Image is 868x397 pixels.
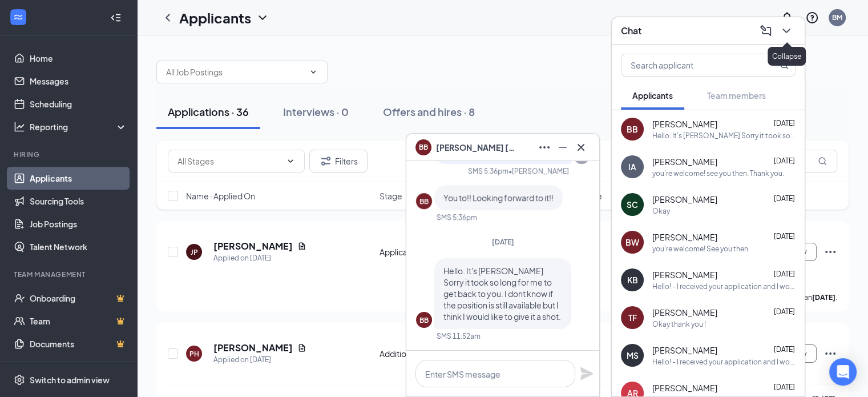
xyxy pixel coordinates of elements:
[14,121,25,133] svg: Analysis
[774,345,795,354] span: [DATE]
[572,138,590,157] button: Cross
[774,383,795,391] span: [DATE]
[707,90,766,101] span: Team members
[774,270,795,278] span: [DATE]
[768,47,806,66] div: Collapse
[30,374,110,386] div: Switch to admin view
[383,105,475,119] div: Offers and hires · 8
[443,266,561,322] span: Hello. It's [PERSON_NAME] Sorry it took so long for me to get back to you. I dont know if the pos...
[508,166,569,176] span: • [PERSON_NAME]
[759,24,773,38] svg: ComposeMessage
[14,374,25,386] svg: Settings
[13,11,24,23] svg: WorkstreamLogo
[652,231,717,243] span: [PERSON_NAME]
[621,25,641,37] h3: Chat
[14,150,125,159] div: Hiring
[554,138,572,157] button: Minimize
[556,141,570,154] svg: Minimize
[652,194,717,205] span: [PERSON_NAME]
[774,194,795,203] span: [DATE]
[380,348,473,359] div: Additional Information
[805,11,819,25] svg: QuestionInfo
[286,157,295,166] svg: ChevronDown
[628,161,636,173] div: IA
[30,93,127,115] a: Scheduling
[652,269,717,280] span: [PERSON_NAME]
[14,270,125,279] div: Team Management
[30,190,127,212] a: Sourcing Tools
[492,238,514,246] span: [DATE]
[213,240,293,252] h5: [PERSON_NAME]
[780,24,793,38] svg: ChevronDown
[213,354,306,366] div: Applied on [DATE]
[538,141,551,154] svg: Ellipses
[213,342,293,354] h5: [PERSON_NAME]
[652,131,796,141] div: Hello. It's [PERSON_NAME] Sorry it took so long for me to get back to you. I dont know if the pos...
[191,247,198,257] div: JP
[652,382,717,394] span: [PERSON_NAME]
[625,236,639,248] div: BW
[652,282,796,291] div: Hello! - I received your application and I would like to set up an interview with you! Are you av...
[256,11,269,25] svg: ChevronDown
[574,141,588,154] svg: Cross
[380,246,473,258] div: Application Complete
[580,367,594,380] svg: Plane
[309,150,368,173] button: Filter Filters
[179,8,251,27] h1: Applicants
[621,54,757,76] input: Search applicant
[757,22,775,40] button: ComposeMessage
[443,193,554,203] span: You to!! Looking forward to it!!
[777,22,796,40] button: ChevronDown
[168,105,249,119] div: Applications · 36
[437,212,477,222] div: SMS 5:36pm
[652,118,717,130] span: [PERSON_NAME]
[436,141,516,154] span: [PERSON_NAME] [PERSON_NAME]
[419,197,429,206] div: BB
[161,11,175,25] svg: ChevronLeft
[177,155,281,167] input: All Stages
[832,13,842,22] div: BM
[30,47,127,70] a: Home
[627,199,638,210] div: SC
[632,90,673,101] span: Applicants
[535,138,554,157] button: Ellipses
[283,105,349,119] div: Interviews · 0
[189,349,199,359] div: PH
[627,123,638,135] div: BB
[627,274,638,286] div: KB
[774,232,795,240] span: [DATE]
[628,312,637,323] div: TF
[30,212,127,235] a: Job Postings
[652,357,796,367] div: Hello! - I received your application and I would like to set up an interview with you! Are you av...
[186,190,255,202] span: Name · Applied On
[309,67,318,77] svg: ChevronDown
[166,66,304,78] input: All Job Postings
[652,206,670,216] div: Okay
[823,347,837,360] svg: Ellipses
[627,350,639,361] div: MS
[30,70,127,93] a: Messages
[297,242,306,251] svg: Document
[812,293,835,302] b: [DATE]
[818,157,827,166] svg: MagnifyingGlass
[30,310,127,332] a: TeamCrown
[419,315,429,325] div: BB
[380,190,402,202] span: Stage
[30,287,127,310] a: OnboardingCrown
[652,344,717,356] span: [PERSON_NAME]
[652,244,750,254] div: you're welcome! See you then.
[213,252,306,264] div: Applied on [DATE]
[30,355,127,378] a: SurveysCrown
[30,121,128,133] div: Reporting
[652,156,717,167] span: [PERSON_NAME]
[780,11,794,25] svg: Notifications
[829,358,857,386] div: Open Intercom Messenger
[774,307,795,316] span: [DATE]
[823,245,837,259] svg: Ellipses
[30,332,127,355] a: DocumentsCrown
[30,235,127,258] a: Talent Network
[30,167,127,190] a: Applicants
[319,154,333,168] svg: Filter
